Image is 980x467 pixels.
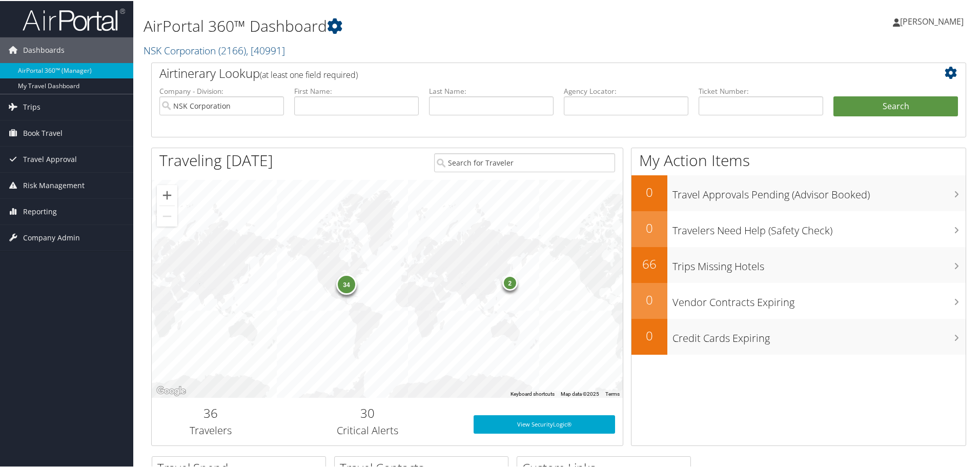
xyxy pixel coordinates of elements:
[605,390,620,396] a: Terms (opens in new tab)
[277,422,458,437] h3: Critical Alerts
[564,85,688,95] label: Agency Locator:
[23,224,80,250] span: Company Admin
[159,64,890,81] h2: Airtinerary Lookup
[277,403,458,421] h2: 30
[511,390,555,397] button: Keyboard shortcuts
[502,274,517,290] div: 2
[893,5,974,36] a: [PERSON_NAME]
[561,390,599,396] span: Map data ©2025
[833,95,958,116] button: Search
[23,146,77,171] span: Travel Approval
[631,254,667,272] h2: 66
[672,217,966,237] h3: Travelers Need Help (Safety Check)
[159,422,262,437] h3: Travelers
[159,403,262,421] h2: 36
[631,282,966,318] a: 0Vendor Contracts Expiring
[631,174,966,210] a: 0Travel Approvals Pending (Advisor Booked)
[699,85,823,95] label: Ticket Number:
[144,43,285,56] a: NSK Corporation
[144,14,697,36] h1: AirPortal 360™ Dashboard
[23,7,125,31] img: airportal-logo.png
[631,182,667,200] h2: 0
[154,383,188,397] img: Google
[260,68,358,79] span: (at least one field required)
[218,43,246,56] span: ( 2166 )
[23,172,85,197] span: Risk Management
[159,85,284,95] label: Company - Division:
[631,326,667,343] h2: 0
[672,289,966,309] h3: Vendor Contracts Expiring
[159,149,273,170] h1: Traveling [DATE]
[336,273,357,294] div: 34
[672,253,966,273] h3: Trips Missing Hotels
[434,152,615,171] input: Search for Traveler
[631,149,966,170] h1: My Action Items
[23,36,65,62] span: Dashboards
[631,290,667,308] h2: 0
[154,383,188,397] a: Open this area in Google Maps (opens a new window)
[672,325,966,344] h3: Credit Cards Expiring
[23,198,57,224] span: Reporting
[23,93,40,119] span: Trips
[474,414,615,433] a: View SecurityLogic®
[672,181,966,201] h3: Travel Approvals Pending (Advisor Booked)
[631,218,667,236] h2: 0
[631,318,966,354] a: 0Credit Cards Expiring
[429,85,554,95] label: Last Name:
[631,246,966,282] a: 66Trips Missing Hotels
[23,119,63,145] span: Book Travel
[157,205,177,226] button: Zoom out
[294,85,419,95] label: First Name:
[900,15,964,26] span: [PERSON_NAME]
[246,43,285,56] span: , [ 40991 ]
[631,210,966,246] a: 0Travelers Need Help (Safety Check)
[157,184,177,205] button: Zoom in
